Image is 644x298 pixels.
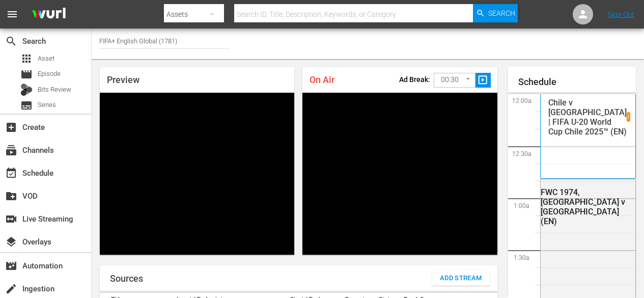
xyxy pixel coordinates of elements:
span: slideshow_sharp [477,74,489,86]
span: Episode [38,69,61,79]
span: Ingestion [5,283,17,295]
span: Search [488,4,515,22]
img: ans4CAIJ8jUAAAAAAAAAAAAAAAAAAAAAAAAgQb4GAAAAAAAAAAAAAAAAAAAAAAAAJMjXAAAAAAAAAAAAAAAAAAAAAAAAgAT5G... [24,3,73,26]
h1: Sources [110,274,143,284]
button: Search [473,4,518,22]
span: Preview [107,74,139,85]
span: Automation [5,260,17,272]
span: Series [20,99,33,112]
div: Video Player [302,93,497,255]
a: Sign Out [608,10,634,18]
span: Bits Review [38,85,71,95]
span: Add Stream [440,273,482,284]
h1: Schedule [518,77,636,87]
p: Chile v [GEOGRAPHIC_DATA] | FIFA U-20 World Cup Chile 2025™ (EN) [548,98,627,137]
div: FWC 1974, [GEOGRAPHIC_DATA] v [GEOGRAPHIC_DATA] (EN) [541,187,633,226]
span: Live Streaming [5,213,17,225]
span: menu [6,8,18,20]
span: add_box [5,121,17,133]
span: Series [38,100,56,110]
span: VOD [5,190,17,202]
span: Asset [38,53,54,64]
button: Add Stream [432,270,490,286]
span: On Air [310,74,334,85]
span: Overlays [5,236,17,248]
span: Schedule [5,167,17,179]
p: Ad Break: [399,75,430,84]
p: 1 [627,114,630,121]
span: Search [5,35,17,47]
div: Video Player [100,93,294,255]
div: 00:30 [434,70,475,90]
span: Asset [20,52,33,65]
span: subscriptions [5,144,17,156]
span: Episode [20,68,33,80]
div: Bits Review [20,84,33,96]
